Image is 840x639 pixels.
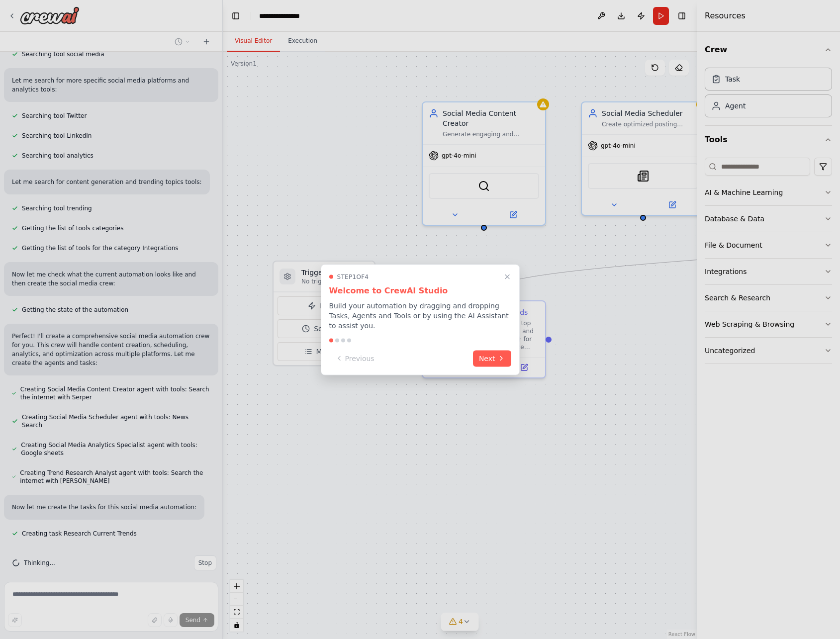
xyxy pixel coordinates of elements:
button: Close walkthrough [501,271,513,282]
button: Previous [329,350,380,366]
button: Next [473,350,511,366]
button: Hide left sidebar [229,9,243,23]
span: Step 1 of 4 [337,273,369,280]
h3: Welcome to CrewAI Studio [329,284,511,296]
p: Build your automation by dragging and dropping Tasks, Agents and Tools or by using the AI Assista... [329,300,511,330]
